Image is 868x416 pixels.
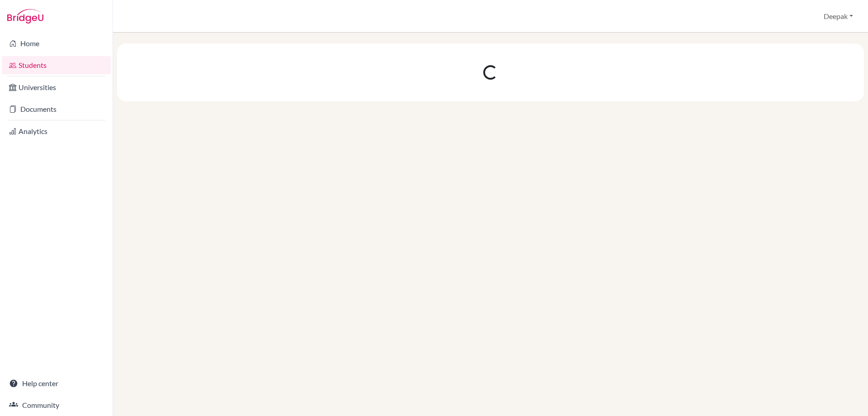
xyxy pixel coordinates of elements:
[2,374,111,392] a: Help center
[2,122,111,140] a: Analytics
[2,78,111,96] a: Universities
[7,9,43,24] img: Bridge-U
[2,100,111,118] a: Documents
[2,34,111,53] a: Home
[820,8,857,25] button: Deepak
[2,396,111,414] a: Community
[2,56,111,74] a: Students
